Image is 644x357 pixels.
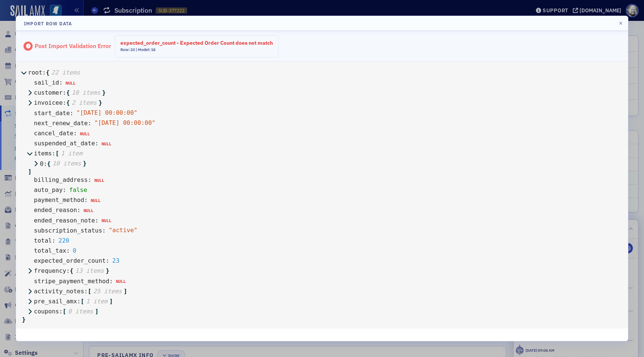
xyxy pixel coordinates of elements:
span: root [28,69,46,76]
span: : [109,278,113,285]
h4: Import Row Data [24,20,72,27]
div: expected_order_count - Expected Order Count does not match [120,39,273,47]
span: ended_reason_note [34,217,98,224]
span: : [42,69,46,76]
div: null [83,207,94,213]
span: : [73,130,77,137]
span: stripe_payment_method [34,278,113,285]
span: : [88,176,92,183]
span: auto_pay [34,187,66,193]
span: : [106,257,110,264]
div: null [94,177,104,183]
span: : [84,196,88,203]
span: payment_method [34,197,88,203]
div: } [98,100,102,106]
span: : [63,99,66,106]
div: null [80,130,90,136]
div: 1 item [86,298,108,304]
span: [ [88,288,92,295]
div: 22 items [51,70,80,76]
div: } [22,317,622,323]
span: false [69,186,87,193]
span: : [59,308,63,315]
span: billing_address [34,177,91,183]
span: : [66,267,70,274]
span: 0 [40,160,47,167]
span: suspended_at_date [34,140,98,147]
span: 0 [73,247,76,254]
div: 1 item [61,151,82,157]
span: : [95,217,99,224]
span: : [88,120,92,127]
span: [ [56,150,59,157]
span: { [46,69,50,76]
span: : [63,89,66,96]
div: 13 items [75,268,104,274]
span: : [59,79,63,86]
span: start_date [34,110,73,117]
span: : [66,247,70,254]
span: { [47,160,51,167]
span: 220 [59,237,69,244]
span: : [102,227,106,234]
div: " [DATE] 00:00:00" [94,119,155,127]
div: null [66,80,76,86]
span: total [34,237,56,244]
div: null [101,140,111,146]
span: items [34,150,56,157]
span: activity_notes [34,288,88,295]
div: ] [95,309,99,315]
div: " [DATE] 00:00:00" [76,109,138,117]
div: 10 items [72,90,100,96]
span: : [84,288,88,295]
span: : [70,110,73,117]
span: ended_reason [34,207,80,214]
span: invoicee [34,99,66,106]
div: ] [109,298,113,304]
span: : [63,186,66,193]
div: " active" [109,227,138,234]
span: next_renew_date [34,120,91,127]
span: : [95,140,99,147]
div: 2 items [72,100,97,106]
span: sail_id [34,79,63,86]
div: null [101,217,111,223]
div: } [83,161,87,167]
span: Post Import Validation Error [35,42,111,50]
span: : [52,237,56,244]
span: [ [80,298,84,305]
div: 0 items [68,309,93,315]
span: { [66,99,70,106]
span: customer [34,89,66,96]
span: subscription_status [34,227,106,234]
span: 23 [112,257,119,264]
div: } [106,268,110,274]
span: : [44,160,47,167]
div: Row: 23 | Model: 18 [120,47,273,53]
div: } [102,90,106,96]
div: ] [124,288,127,294]
span: total_tax [34,247,70,254]
span: { [70,267,73,274]
span: pre_sail_amx [34,298,80,305]
span: [ [63,308,66,315]
div: 10 items [53,161,81,167]
span: frequency [34,267,70,274]
span: expected_order_count [34,258,109,264]
span: : [77,206,81,214]
span: coupons [34,308,63,315]
div: ] [28,169,622,175]
span: cancel_date [34,130,77,137]
div: null [116,278,126,284]
div: null [91,197,101,203]
span: : [77,298,81,305]
span: : [52,150,56,157]
span: { [66,89,70,96]
div: 25 items [93,288,122,294]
